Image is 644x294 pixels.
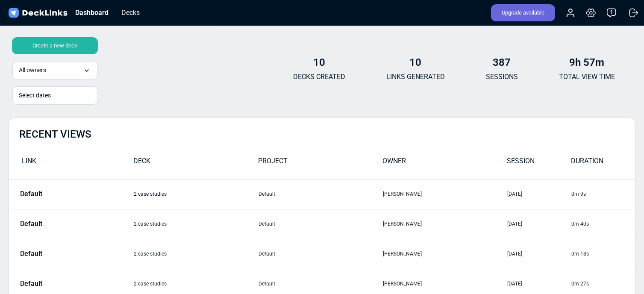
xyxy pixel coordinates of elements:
p: Default [20,190,42,198]
h2: RECENT VIEWS [19,128,91,141]
div: PROJECT [258,156,382,171]
div: Create a new deck [12,37,98,54]
div: 0m 9s [571,190,635,198]
div: [DATE] [507,220,570,228]
div: 0m 40s [571,220,635,228]
div: [DATE] [507,280,570,288]
td: Default [258,239,382,269]
td: Default [258,209,382,239]
div: Decks [117,7,144,18]
b: 10 [410,56,422,68]
a: Default [9,190,102,198]
div: [DATE] [507,190,570,198]
a: Default [9,250,102,258]
b: 9h 57m [570,56,605,68]
div: LINK [9,156,133,171]
p: LINKS GENERATED [386,72,445,82]
div: Upgrade available [491,4,555,21]
div: All owners [12,61,98,79]
td: [PERSON_NAME] [382,239,507,269]
td: [PERSON_NAME] [382,209,507,239]
div: 0m 18s [571,250,635,258]
div: SESSION [507,156,571,171]
a: 2 case studies [134,191,167,197]
td: Default [258,179,382,209]
div: Dashboard [71,7,113,18]
b: 10 [313,56,325,68]
p: DECKS CREATED [293,72,345,82]
p: SESSIONS [486,72,518,82]
p: Default [20,220,42,228]
p: TOTAL VIEW TIME [559,72,615,82]
div: Select dates [19,91,91,100]
a: 2 case studies [134,221,167,227]
p: Default [20,250,42,258]
div: DURATION [571,156,635,171]
div: OWNER [382,156,507,171]
a: 2 case studies [134,281,167,287]
div: 0m 27s [571,280,635,288]
p: Default [20,280,42,288]
div: DECK [133,156,258,171]
td: [PERSON_NAME] [382,179,507,209]
a: 2 case studies [134,251,167,257]
img: DeckLinks [7,7,69,19]
b: 387 [493,56,511,68]
a: Default [9,220,102,228]
div: [DATE] [507,250,570,258]
a: Default [9,280,102,288]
